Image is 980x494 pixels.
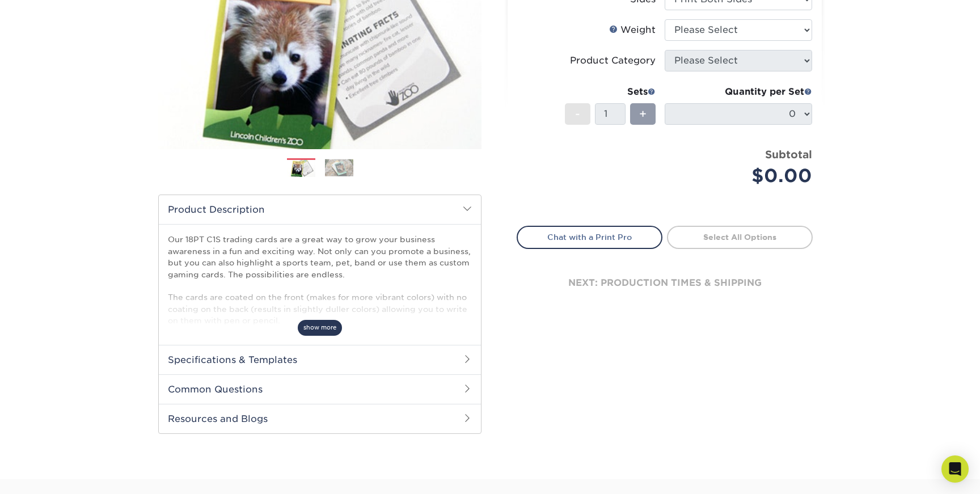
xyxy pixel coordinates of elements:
[168,234,472,326] p: Our 18PT C1S trading cards are a great way to grow your business awareness in a fun and exciting ...
[667,226,813,248] a: Select All Options
[665,85,812,99] div: Quantity per Set
[575,105,580,123] span: -
[565,85,656,99] div: Sets
[287,159,315,179] img: Trading Cards 01
[159,195,481,224] h2: Product Description
[159,374,481,404] h2: Common Questions
[765,148,812,161] strong: Subtotal
[639,105,647,123] span: +
[517,249,813,317] div: next: production times & shipping
[517,226,662,248] a: Chat with a Print Pro
[570,54,656,67] div: Product Category
[159,404,481,433] h2: Resources and Blogs
[325,159,353,176] img: Trading Cards 02
[298,320,342,335] span: show more
[673,162,812,189] div: $0.00
[609,23,656,37] div: Weight
[159,345,481,374] h2: Specifications & Templates
[941,455,969,483] div: Open Intercom Messenger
